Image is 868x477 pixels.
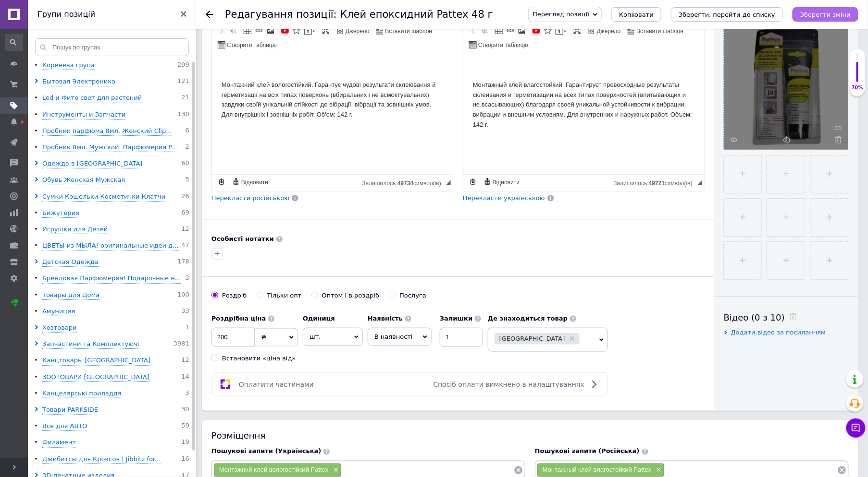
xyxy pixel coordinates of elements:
[240,179,268,187] span: Відновити
[174,340,189,349] span: 3981
[440,315,472,322] b: Залишки
[216,177,227,187] a: Зробити резервну копію зараз
[535,448,640,455] span: Пошукові запити (Російська)
[222,291,247,300] div: Роздріб
[434,381,584,388] span: Спосіб оплати вимкнено в налаштуваннях
[42,389,122,398] div: Канцелярські приладдя
[181,307,189,316] span: 33
[42,241,179,250] div: ЦВЕТЫ из МЫЛА! оригинальные идеи д...
[211,315,266,322] b: Роздрібна ціна
[362,178,446,187] div: Кiлькiсть символiв
[849,48,866,96] div: 70% Якість заповнення
[635,27,684,36] span: Вставити шаблон
[42,225,108,234] div: Игрушки для Детей
[42,323,77,333] div: Хозтовари
[321,25,331,36] a: Максимізувати
[42,340,139,349] div: Запчастини та Комплектуючі
[181,373,189,382] span: 14
[222,354,296,363] div: Встановити «ціна від»
[731,329,826,336] span: Додати відео за посиланням
[181,209,189,218] span: 69
[186,176,189,185] span: 5
[468,177,478,187] a: Зробити резервну копію зараз
[42,159,142,168] div: Одежда в [GEOGRAPHIC_DATA]
[335,25,371,36] a: Джерело
[186,389,189,398] span: 3
[267,291,302,300] div: Тільки опт
[800,11,851,18] i: Зберегти зміни
[242,25,253,36] a: Таблиця
[468,39,530,50] a: Створити таблицю
[216,25,227,36] a: Зменшити відступ
[42,94,142,103] div: Led и Фито свет для растений
[368,315,403,322] b: Наявність
[586,25,622,36] a: Джерело
[42,274,181,283] div: Брендовая Парфюмерия! Подарочные н...
[468,25,478,36] a: Зменшити відступ
[397,180,413,187] span: 49734
[181,241,189,250] span: 47
[206,11,213,18] div: Повернутися назад
[491,179,520,187] span: Відновити
[181,438,189,447] span: 19
[42,307,75,316] div: Амуниция
[186,323,189,333] span: 1
[654,466,662,475] span: ×
[254,25,264,36] a: Вставити/Редагувати посилання (Ctrl+L)
[671,7,783,22] button: Зберегти, перейти до списку
[531,25,542,36] a: Додати відео з YouTube
[42,77,115,86] div: Бытовая Электроника
[463,194,545,202] span: Перекласти українською
[488,315,568,322] b: Де знаходиться товар
[177,77,189,86] span: 121
[181,422,189,431] span: 59
[177,110,189,119] span: 130
[211,235,274,242] b: Особисті нотатки
[181,455,189,464] span: 16
[649,180,665,187] span: 49721
[212,54,453,174] iframe: Редактор, E6C87A24-52B4-482C-88A7-BB30DA5D09A1
[211,194,289,202] span: Перекласти російською
[42,110,125,119] div: Инструменты и Запчасти
[211,448,321,455] span: Пошукові запити (Українська)
[344,27,370,36] span: Джерело
[303,328,363,346] span: шт.
[42,438,76,447] div: Филамент
[177,258,189,267] span: 178
[626,25,685,36] a: Вставити шаблон
[399,291,426,300] div: Послуга
[216,39,278,50] a: Створити таблицю
[42,192,165,202] div: Сумки Кошельки Косметички Клатчи
[42,143,177,152] div: Пробник 8мл. Мужской. Парфюмерия P...
[280,25,290,36] a: Додати відео з YouTube
[42,127,172,136] div: Пробник парфюма 8мл. Женский Сlip...
[228,25,238,36] a: Збільшити відступ
[494,25,504,36] a: Таблиця
[517,25,527,36] a: Зображення
[543,25,553,36] a: Вставити іконку
[463,54,704,174] iframe: Редактор, C02EFE84-0657-4941-A7F3-2C0054312B9B
[231,177,270,187] a: Відновити
[619,11,654,18] span: Копіювати
[177,61,189,70] span: 299
[331,466,339,475] span: ×
[572,25,583,36] a: Максимізувати
[181,192,189,202] span: 26
[181,356,189,365] span: 12
[477,41,528,49] span: Створити таблицю
[265,25,276,36] a: Зображення
[186,274,189,283] span: 3
[261,334,266,341] span: ₴
[554,25,568,36] a: Вставити повідомлення
[225,9,493,20] h1: Редагування позиції: Клей епоксидний Pattex 48 г
[42,209,79,218] div: Бижутерия
[42,405,98,415] div: Товари PARKSIDE
[374,333,413,340] span: В наявності
[42,176,125,185] div: Обувь Женская Мужская
[303,315,335,322] b: Одиниця
[42,61,95,70] div: Коренева група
